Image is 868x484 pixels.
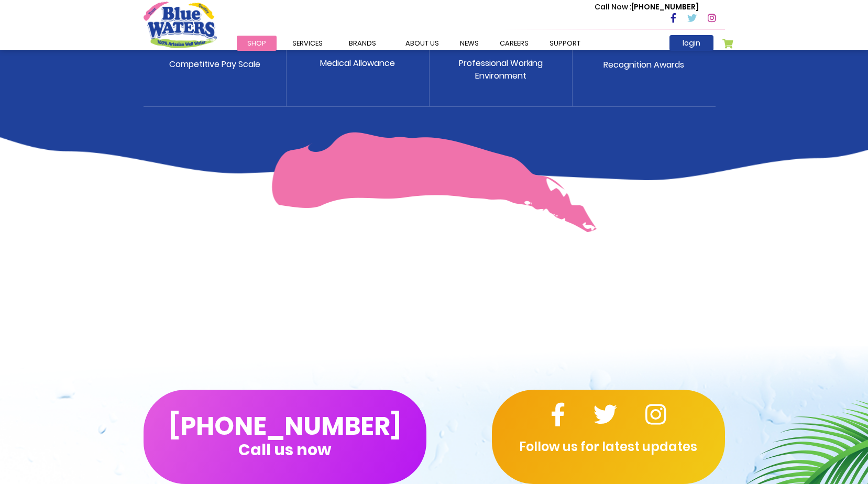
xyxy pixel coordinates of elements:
img: benefit-pink-curve.png [271,132,597,233]
a: support [539,36,591,51]
a: careers [489,36,539,51]
span: Call us now [238,447,331,453]
p: Professional Working Environment [459,57,543,82]
span: Brands [349,38,376,48]
span: Shop [247,38,266,48]
span: Call Now : [595,2,631,12]
a: store logo [144,2,217,48]
button: [PHONE_NUMBER]Call us now [144,390,426,484]
a: login [669,35,713,51]
span: Services [292,38,323,48]
p: Medical Allowance [320,57,395,70]
p: [PHONE_NUMBER] [595,2,699,13]
a: about us [395,36,449,51]
p: Competitive Pay Scale [169,58,260,71]
a: News [449,36,489,51]
p: Recognition Awards [603,59,684,71]
p: Follow us for latest updates [492,437,725,456]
